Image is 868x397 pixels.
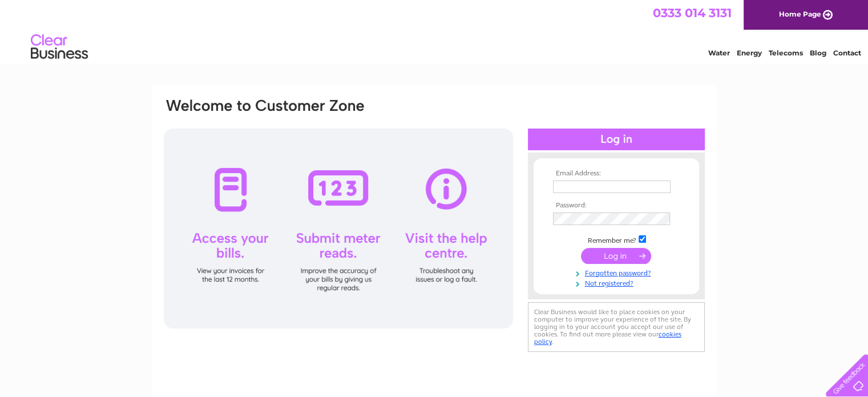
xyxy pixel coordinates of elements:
a: 0333 014 3131 [653,6,732,20]
a: cookies policy [534,330,681,346]
td: Remember me? [550,234,683,245]
input: Submit [581,248,651,264]
th: Password: [550,202,683,210]
a: Water [708,49,730,57]
img: logo.png [30,30,88,65]
a: Energy [737,49,762,57]
div: Clear Business is a trading name of Verastar Limited (registered in [GEOGRAPHIC_DATA] No. 3667643... [165,6,704,55]
div: Clear Business would like to place cookies on your computer to improve your experience of the sit... [528,302,705,352]
a: Forgotten password? [553,267,683,278]
a: Telecoms [769,49,803,57]
th: Email Address: [550,170,683,178]
a: Blog [810,49,826,57]
a: Contact [833,49,861,57]
a: Not registered? [553,277,683,288]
